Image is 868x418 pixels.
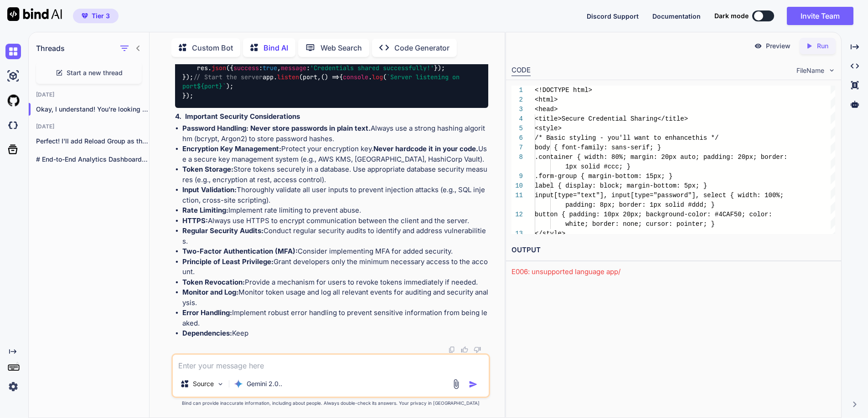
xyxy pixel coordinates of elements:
[36,43,65,54] h1: Threads
[192,42,233,53] p: Custom Bot
[73,9,119,23] button: premiumTier 3
[535,125,562,132] span: <style>
[182,328,488,339] li: Keep
[263,42,288,53] p: Bind AI
[321,73,339,81] span: () =>
[714,11,749,20] span: Dark mode
[29,91,149,98] h2: [DATE]
[36,155,149,164] p: # End-to-End Analytics Dashboard Build Plan ##...
[5,379,21,394] img: settings
[754,42,762,50] img: preview
[696,192,784,199] span: , select { width: 100%;
[36,105,149,114] p: Okay, I understand! You're looking to bu...
[193,73,263,81] span: // Start the server
[535,144,661,151] span: body { font-family: sans-serif; }
[217,380,224,388] img: Pick Models
[766,41,790,51] p: Preview
[171,400,490,407] p: Bind can provide inaccurate information, including about people. Always double-check its answers....
[343,73,368,81] span: console
[461,346,468,353] img: like
[372,73,383,81] span: log
[182,165,233,173] strong: Token Storage:
[535,96,558,103] span: <html>
[787,7,853,25] button: Invite Team
[182,226,263,235] strong: Regular Security Audits:
[182,144,281,153] strong: Encryption Key Management:
[511,191,523,200] div: 11
[182,246,488,257] li: Consider implementing MFA for added security.
[511,153,523,162] div: 8
[5,44,21,59] img: chat
[29,123,149,130] h2: [DATE]
[182,124,248,133] strong: Password Handling:
[182,226,488,246] li: Conduct regular security audits to identify and address vulnerabilities.
[696,211,772,218] span: lor: #4CAF50; color:
[535,192,696,199] span: input[type="text"], input[type="password"]
[247,379,282,388] p: Gemini 2.0..
[535,173,672,180] span: .form-group { margin-bottom: 15px; }
[277,73,299,81] span: listen
[511,86,523,95] div: 1
[197,82,222,91] span: ${port}
[182,73,463,90] span: `Server listening on port `
[535,134,692,142] span: /* Basic styling - you'll want to enhance
[796,66,824,75] span: FileName
[566,201,715,209] span: padding: 8px; border: 1px solid #ddd; }
[511,172,523,181] div: 9
[7,7,62,21] img: Bind AI
[82,13,88,19] img: premium
[182,144,488,164] li: Protect your encryption key. Use a secure key management system (e.g., AWS KMS, [GEOGRAPHIC_DATA]...
[511,95,523,105] div: 2
[5,93,21,108] img: githubLight
[193,379,214,388] p: Source
[474,346,481,353] img: dislike
[535,182,696,189] span: label { display: block; margin-bottom: 5px
[587,12,639,20] span: Discord Support
[212,64,226,72] span: json
[511,65,531,76] div: CODE
[511,124,523,133] div: 5
[511,267,836,277] div: E006: unsupported language app/
[696,153,788,161] span: ; padding: 20px; border:
[182,288,238,296] strong: Monitor and Log:
[182,216,488,226] li: Always use HTTPS to encrypt communication between the client and the server.
[182,206,228,214] strong: Rate Limiting:
[182,287,488,308] li: Monitor token usage and log all relevant events for auditing and security analysis.
[448,346,455,353] img: copy
[182,278,245,286] strong: Token Revocation:
[182,308,232,317] strong: Error Handling:
[535,87,592,94] span: <!DOCTYPE html>
[182,257,488,277] li: Grant developers only the minimum necessary access to the account.
[92,11,110,20] span: Tier 3
[281,64,306,72] span: message
[394,42,449,53] p: Code Generator
[182,277,488,288] li: Provide a mechanism for users to revoke tokens immediately if needed.
[182,257,274,266] strong: Principle of Least Privilege:
[182,329,232,337] strong: Dependencies:
[451,379,461,389] img: attachment
[511,210,523,219] div: 12
[469,380,478,389] img: icon
[511,105,523,114] div: 3
[566,163,631,170] span: 1px solid #ccc; }
[511,181,523,191] div: 10
[310,64,434,72] span: 'Credentials shared successfully!'
[506,240,841,261] h2: OUTPUT
[182,247,298,255] strong: Two-Factor Authentication (MFA):
[652,11,701,21] button: Documentation
[182,216,208,225] strong: HTTPS:
[652,12,701,20] span: Documentation
[535,153,696,161] span: .container { width: 80%; margin: 20px auto
[373,144,478,153] strong: Never hardcode it in your code.
[36,137,149,146] p: Perfect! I'll add Reload Group as the...
[182,185,237,194] strong: Input Validation:
[587,11,639,21] button: Discord Support
[511,114,523,124] div: 4
[182,185,488,205] li: Thoroughly validate all user inputs to prevent injection attacks (e.g., SQL injection, cross-site...
[320,42,362,53] p: Web Search
[182,123,488,144] li: Always use a strong hashing algorithm (bcrypt, Argon2) to store password hashes.
[535,106,558,113] span: <head>
[5,117,21,133] img: darkCloudIdeIcon
[817,41,828,51] p: Run
[511,133,523,143] div: 6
